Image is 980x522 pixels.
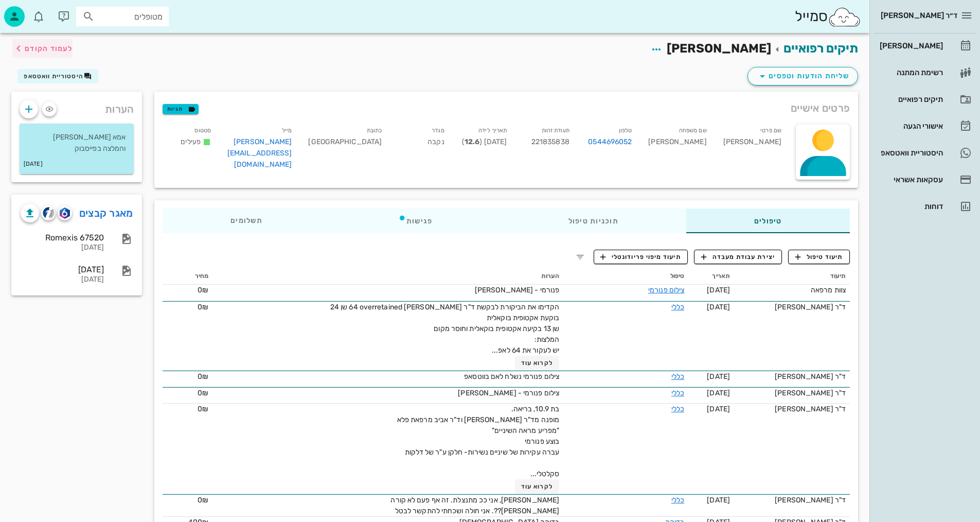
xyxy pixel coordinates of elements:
span: פרטים אישיים [791,100,850,116]
th: תאריך [688,268,734,285]
span: [PERSON_NAME], אני ככ מתנצלת. זה אף פעם לא קורה [PERSON_NAME]??. אני חולה ושכחתי להתקשר לבטל [390,496,559,515]
a: 0544696052 [588,136,632,148]
span: לעמוד הקודם [25,44,73,53]
span: [DATE] [707,372,730,381]
img: cliniview logo [43,207,55,219]
a: כללי [671,372,684,381]
span: [DATE] [707,303,730,311]
div: ד"ר [PERSON_NAME] [738,371,846,382]
button: היסטוריית וואטסאפ [17,69,98,83]
span: [DATE] [707,389,730,397]
div: נקבה [390,123,453,177]
div: ד"ר [PERSON_NAME] [738,495,846,506]
button: לעמוד הקודם [12,39,73,58]
div: [PERSON_NAME] [715,123,790,177]
span: 221835838 [531,137,569,146]
a: היסטוריית וואטסאפ [874,141,976,165]
span: תיעוד מיפוי פריודונטלי [600,252,681,262]
a: כללי [671,405,684,413]
span: 0₪ [198,372,208,381]
div: טיפולים [686,208,850,233]
div: ד"ר [PERSON_NAME] [738,302,846,312]
div: היסטוריית וואטסאפ [878,149,943,157]
span: 0₪ [198,496,208,504]
span: 0₪ [198,389,208,397]
small: תעודת זהות [542,127,569,134]
small: מגדר [432,127,444,134]
span: [DATE] [707,405,730,413]
div: סמייל [795,6,861,28]
span: פנורמי - [PERSON_NAME] [475,286,559,294]
span: צילום פנורמי - [PERSON_NAME] [458,389,559,397]
div: [PERSON_NAME] [878,42,943,50]
div: [DATE] [21,243,104,252]
span: [DATE] ( ) [462,137,507,146]
small: מייל [282,127,292,134]
small: שם משפחה [679,127,707,134]
img: romexis logo [60,207,69,219]
span: תגיות [167,105,194,114]
a: [PERSON_NAME][EMAIL_ADDRESS][DOMAIN_NAME] [227,137,292,169]
a: מאגר קבצים [79,205,133,221]
span: 0₪ [198,405,208,413]
small: שם פרטי [760,127,781,134]
div: אישורי הגעה [878,122,943,130]
span: לקרוא עוד [521,359,553,367]
span: [DATE] [707,286,730,294]
small: תאריך לידה [478,127,507,134]
div: עסקאות אשראי [878,176,943,184]
button: תיעוד מיפוי פריודונטלי [594,250,688,264]
div: תיקים רפואיים [878,95,943,103]
button: תגיות [163,104,199,114]
div: ד"ר [PERSON_NAME] [738,388,846,398]
span: תשלומים [230,217,262,224]
span: פעילים [181,137,201,146]
div: הערות [11,92,142,121]
span: [GEOGRAPHIC_DATA] [308,137,382,146]
span: לקרוא עוד [521,483,553,490]
img: SmileCloud logo [828,7,861,27]
th: הערות [212,268,563,285]
button: שליחת הודעות וטפסים [747,67,858,85]
a: כללי [671,303,684,311]
th: טיפול [563,268,688,285]
div: [DATE] [21,265,104,274]
small: כתובת [367,127,382,134]
strong: 12.6 [465,137,479,146]
button: לקרוא עוד [515,356,560,370]
a: כללי [671,389,684,397]
a: צילום פנורמי [648,286,684,294]
div: ד"ר [PERSON_NAME] [738,404,846,414]
a: כללי [671,496,684,504]
button: תיעוד טיפול [788,250,850,264]
span: 0₪ [198,303,208,311]
span: צילום פנורמי נשלח לאם בווטסאפ [464,372,559,381]
th: תיעוד [734,268,850,285]
span: ד״ר [PERSON_NAME] [881,11,957,20]
span: 0₪ [198,286,208,294]
div: דוחות [878,202,943,211]
a: עסקאות אשראי [874,167,976,192]
a: אישורי הגעה [874,114,976,138]
span: [DATE] [707,496,730,504]
a: רשימת המתנה [874,60,976,85]
span: תג [30,8,37,14]
button: לקרוא עוד [515,479,560,494]
small: טלפון [619,127,632,134]
span: הקדימו את הביקורת לבקשת ד"ר [PERSON_NAME] 64 overretained שן 24 בוקעת אקטופית בוקאלית שן 13 בקיעה... [330,303,559,355]
div: Romexis 67520 [21,233,104,242]
button: יצירת עבודת מעבדה [694,250,782,264]
span: היסטוריית וואטסאפ [24,73,83,80]
a: [PERSON_NAME] [874,33,976,58]
div: פגישות [330,208,501,233]
span: שליחת הודעות וטפסים [756,70,849,82]
small: [DATE] [24,159,43,170]
div: רשימת המתנה [878,68,943,77]
div: [PERSON_NAME] [640,123,715,177]
a: תיקים רפואיים [874,87,976,112]
span: [PERSON_NAME] [667,41,771,56]
button: cliniview logo [41,206,56,220]
div: תוכניות טיפול [501,208,686,233]
div: צוות מרפאה [738,285,846,295]
span: תיעוד טיפול [795,252,843,262]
